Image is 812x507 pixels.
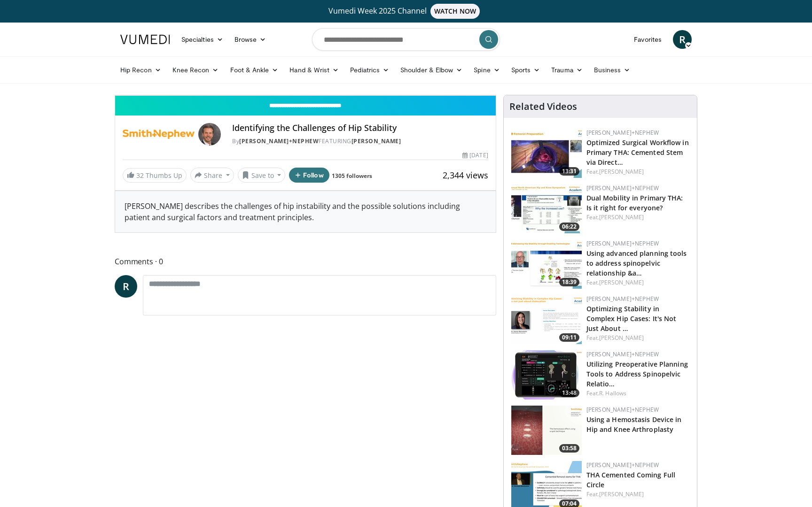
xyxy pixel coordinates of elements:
[511,239,582,289] a: 18:39
[395,61,468,79] a: Shoulder & Elbow
[509,101,577,112] h4: Related Videos
[167,61,225,79] a: Knee Recon
[115,191,496,232] div: [PERSON_NAME] describes the challenges of hip instability and the possible solutions including pa...
[430,4,480,19] span: WATCH NOW
[586,193,683,212] a: Dual Mobility in Primary THA: Is it right for everyone?
[586,350,659,358] a: [PERSON_NAME]+Nephew
[586,304,677,333] a: Optimizing Stability in Complex Hip Cases: It's Not Just About …
[586,138,689,167] a: Optimized Surgical Workflow in Primary THA: Cemented Stem via Direct…
[559,389,579,397] span: 13:48
[586,213,689,222] div: Feat.
[136,171,144,180] span: 32
[115,61,167,79] a: Hip Recon
[559,223,579,231] span: 06:22
[586,334,689,342] div: Feat.
[443,169,488,181] span: 2,344 views
[586,168,689,176] div: Feat.
[351,137,401,145] a: [PERSON_NAME]
[511,184,582,233] img: ca45bebe-5fc4-4b9b-9513-8f91197adb19.150x105_q85_crop-smart_upscale.jpg
[511,406,582,455] a: 03:58
[506,61,546,79] a: Sports
[511,350,582,399] a: 13:48
[511,406,582,455] img: 2b75991a-5091-4b50-a4d4-22c94cd9efa0.150x105_q85_crop-smart_upscale.jpg
[115,255,496,268] span: Comments 0
[599,213,644,221] a: [PERSON_NAME]
[586,415,682,434] a: Using a Hemostasis Device in Hip and Knee Arthroplasty
[586,461,659,469] a: [PERSON_NAME]+Nephew
[559,333,579,342] span: 09:11
[468,61,505,79] a: Spine
[546,61,588,79] a: Trauma
[559,167,579,176] span: 13:31
[586,406,659,414] a: [PERSON_NAME]+Nephew
[198,123,221,146] img: Avatar
[232,123,488,133] h4: Identifying the Challenges of Hip Stability
[511,295,582,344] img: 2cca93f5-0e0f-48d9-bc69-7394755c39ca.png.150x105_q85_crop-smart_upscale.png
[588,61,636,79] a: Business
[115,95,496,96] video-js: Video Player
[559,444,579,453] span: 03:58
[599,389,626,397] a: R. Hallows
[559,278,579,286] span: 18:39
[462,151,488,160] div: [DATE]
[511,350,582,399] img: 9160c634-2d56-4858-af5b-dba3c2d81ed2.150x105_q85_crop-smart_upscale.jpg
[586,470,675,489] a: THA Cemented Coming Full Circle
[511,295,582,344] a: 09:11
[289,168,329,183] button: Follow
[599,168,644,176] a: [PERSON_NAME]
[586,490,689,499] div: Feat.
[344,61,395,79] a: Pediatrics
[586,184,659,192] a: [PERSON_NAME]+Nephew
[225,61,284,79] a: Foot & Ankle
[123,168,187,183] a: 32 Thumbs Up
[586,129,659,137] a: [PERSON_NAME]+Nephew
[238,168,286,183] button: Save to
[511,184,582,233] a: 06:22
[190,168,234,183] button: Share
[599,278,644,286] a: [PERSON_NAME]
[511,239,582,289] img: 781415e3-4312-4b44-b91f-90f5dce49941.150x105_q85_crop-smart_upscale.jpg
[239,137,319,145] a: [PERSON_NAME]+Nephew
[312,28,500,51] input: Search topics, interventions
[511,129,582,178] a: 13:31
[599,490,644,498] a: [PERSON_NAME]
[120,35,170,44] img: VuMedi Logo
[586,278,689,287] div: Feat.
[115,275,137,298] a: R
[586,295,659,303] a: [PERSON_NAME]+Nephew
[332,172,372,180] a: 1305 followers
[599,334,644,342] a: [PERSON_NAME]
[586,360,688,388] a: Utilizing Preoperative Planning Tools to Address Spinopelvic Relatio…
[229,30,272,49] a: Browse
[122,4,690,19] a: Vumedi Week 2025 ChannelWATCH NOW
[123,123,195,146] img: Smith+Nephew
[673,30,692,49] a: R
[284,61,344,79] a: Hand & Wrist
[232,137,488,146] div: By FEATURING
[628,30,667,49] a: Favorites
[176,30,229,49] a: Specialties
[511,129,582,178] img: 0fcfa1b5-074a-41e4-bf3d-4df9b2562a6c.150x105_q85_crop-smart_upscale.jpg
[586,239,659,247] a: [PERSON_NAME]+Nephew
[586,249,687,277] a: Using advanced planning tools to address spinopelvic relationship &a…
[586,389,689,398] div: Feat.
